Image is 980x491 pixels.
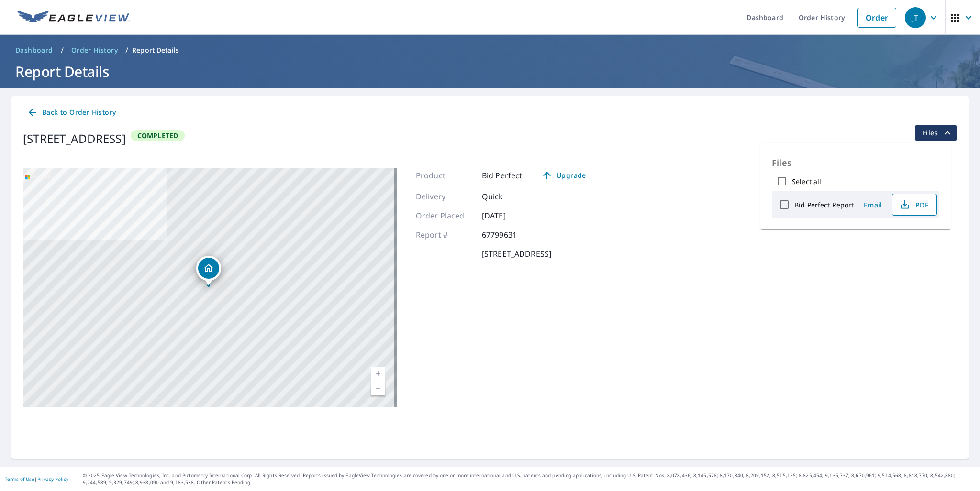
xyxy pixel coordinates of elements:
[416,170,473,181] p: Product
[11,43,57,58] a: Dashboard
[914,125,957,141] button: filesDropdownBtn-67799631
[61,44,64,56] li: /
[898,199,929,210] span: PDF
[23,104,120,121] a: Back to Order History
[794,200,854,209] label: Bid Perfect Report
[132,131,184,140] span: Completed
[539,170,588,181] span: Upgrade
[71,45,118,55] span: Order History
[23,130,126,147] div: [STREET_ADDRESS]
[482,210,539,221] p: [DATE]
[5,476,34,482] a: Terms of Use
[905,7,926,28] div: JT
[923,127,953,139] span: Files
[371,381,385,395] a: Current Level 17, Zoom Out
[125,44,128,56] li: /
[482,248,551,260] p: [STREET_ADDRESS]
[416,229,473,240] p: Report #
[11,62,969,81] h1: Report Details
[416,191,473,202] p: Delivery
[857,8,896,28] a: Order
[67,43,122,58] a: Order History
[11,43,969,58] nav: breadcrumb
[371,367,385,381] a: Current Level 17, Zoom In
[17,11,130,25] img: EV Logo
[772,154,939,171] p: Files
[857,197,888,212] button: Email
[15,45,53,55] span: Dashboard
[892,194,937,216] button: PDF
[534,168,593,183] a: Upgrade
[861,200,884,209] span: Email
[83,472,975,486] p: © 2025 Eagle View Technologies, Inc. and Pictometry International Corp. All Rights Reserved. Repo...
[37,476,68,482] a: Privacy Policy
[196,256,221,285] div: Dropped pin, building 1, Residential property, 805 Mountain Heights Rdg Scottsboro, AL 35769
[132,45,179,55] p: Report Details
[5,476,68,482] p: |
[482,170,523,181] p: Bid Perfect
[482,191,539,202] p: Quick
[792,177,821,186] label: Select all
[27,107,116,119] span: Back to Order History
[482,229,539,240] p: 67799631
[416,210,473,221] p: Order Placed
